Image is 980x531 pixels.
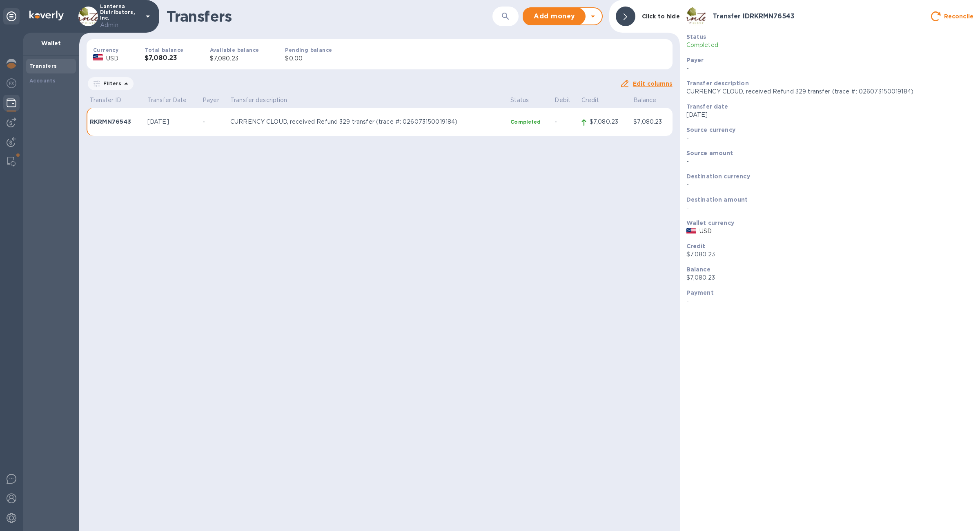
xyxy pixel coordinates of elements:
p: - [686,64,973,73]
b: Currency [93,47,118,53]
span: Add money [530,11,579,21]
p: CURRENCY CLOUD, received Refund 329 transfer (trace #: 026073150019184) [686,87,973,96]
b: Status [686,33,706,40]
b: Accounts [29,78,56,84]
p: - [686,134,973,142]
p: Admin [100,21,141,29]
u: Reconcile [944,13,973,20]
h3: Transfer ID RKRMN76543 [713,13,795,20]
b: Click to hide [642,13,680,20]
p: Lanterna Distributors, Inc. [100,4,141,29]
p: USD [699,227,712,236]
h1: Transfers [167,8,448,25]
p: - [686,297,973,305]
b: Payment [686,289,714,296]
b: Wallet currency [686,220,734,226]
b: Pending balance [285,47,332,53]
p: USD [106,54,118,63]
p: [DATE] [147,118,196,126]
b: Available balance [210,47,259,53]
img: Foreign exchange [7,78,16,88]
b: Destination currency [686,173,750,180]
b: Balance [686,266,710,273]
b: Credit [686,243,706,249]
h3: $7,080.23 [145,54,183,62]
b: Transfer description [686,80,749,87]
p: - [686,204,973,212]
b: Transfers [29,63,57,69]
p: - [203,118,224,126]
p: $7,080.23 [686,250,973,259]
p: - [555,118,575,126]
p: Status [510,96,548,104]
p: Payer [203,96,224,104]
b: Transfer date [686,103,728,110]
img: Wallets [7,98,16,108]
p: $7,080.23 [210,54,259,63]
b: Total balance [145,47,183,53]
b: Source currency [686,127,735,133]
p: Transfer ID [90,96,141,104]
img: Logo [29,11,64,20]
div: Unpin categories [3,8,20,24]
p: [DATE] [686,111,973,119]
p: $7,080.23 [590,118,627,126]
p: - [686,180,973,189]
p: Credit [581,96,627,104]
b: Source amount [686,150,733,156]
p: $7,080.23 [686,273,973,282]
p: $7,080.23 [633,118,669,126]
p: Transfer description [230,96,504,104]
p: - [686,157,973,166]
p: RKRMN76543 [90,118,141,126]
b: Destination amount [686,196,748,203]
button: Add money [523,8,586,24]
u: Edit columns [633,80,673,87]
p: $0.00 [285,54,332,63]
p: Completed [510,118,548,125]
p: CURRENCY CLOUD, received Refund 329 transfer (trace #: 026073150019184) [230,118,504,126]
p: Filters [100,80,121,87]
p: Debit [555,96,575,104]
p: Wallet [29,39,73,47]
p: Completed [686,41,973,49]
p: Transfer Date [147,96,196,104]
p: Balance [633,96,669,104]
b: Payer [686,57,704,63]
